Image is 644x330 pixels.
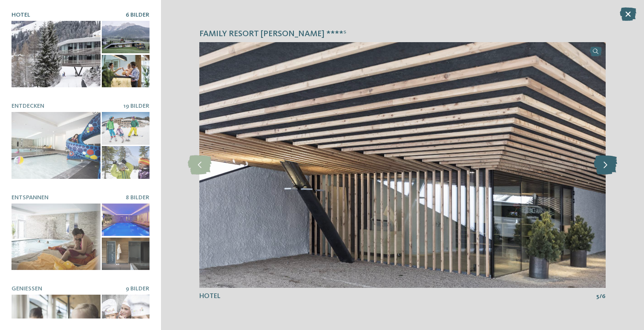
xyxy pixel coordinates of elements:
span: Entspannen [11,195,49,201]
span: Family Resort [PERSON_NAME] ****ˢ [199,29,346,40]
span: 8 Bilder [126,195,149,201]
span: 19 Bilder [124,103,149,109]
span: 5 [596,292,599,301]
img: Family Resort Rainer ****ˢ [199,42,606,288]
span: Genießen [11,286,42,292]
span: 6 [602,292,606,301]
span: / [599,292,602,301]
span: Hotel [11,12,30,18]
span: 9 Bilder [126,286,149,292]
span: Entdecken [11,103,44,109]
span: 6 Bilder [126,12,149,18]
span: Hotel [199,293,221,300]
